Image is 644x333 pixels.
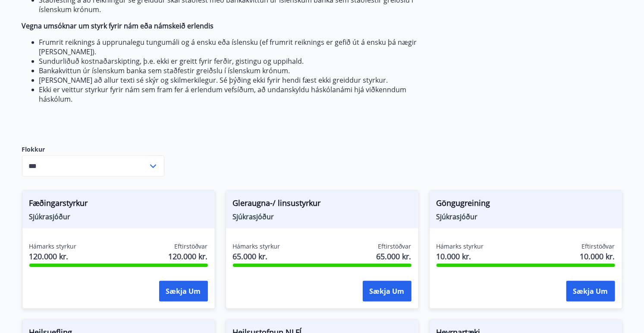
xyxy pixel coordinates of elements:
label: Flokkur [22,145,164,154]
span: Eftirstöðvar [582,242,615,251]
span: Sjúkrasjóður [437,212,615,221]
button: Sækja um [363,281,412,302]
span: Fæðingarstyrkur [29,197,208,212]
span: Gleraugna-/ linsustyrkur [233,197,412,212]
span: 120.000 kr. [29,251,77,262]
span: 65.000 kr. [233,251,280,262]
button: Sækja um [159,281,208,302]
span: 65.000 kr. [377,251,412,262]
button: Sækja um [566,281,615,302]
span: Hámarks styrkur [29,242,77,251]
span: Sjúkrasjóður [233,212,412,221]
strong: Vegna umsóknar um styrk fyrir nám eða námskeið erlendis [22,21,214,31]
li: Ekki er veittur styrkur fyrir nám sem fram fer á erlendum vefsíðum, að undanskyldu háskólanámi hj... [39,85,429,104]
li: Sundurliðuð kostnaðarskipting, þ.e. ekki er greitt fyrir ferðir, gistingu og uppihald. [39,56,429,66]
span: 10.000 kr. [580,251,615,262]
li: Bankakvittun úr íslenskum banka sem staðfestir greiðslu í íslenskum krónum. [39,66,429,75]
span: Hámarks styrkur [233,242,280,251]
span: Sjúkrasjóður [29,212,208,221]
span: 120.000 kr. [169,251,208,262]
span: Göngugreining [437,197,615,212]
li: Frumrit reiknings á upprunalegu tungumáli og á ensku eða íslensku (ef frumrit reiknings er gefið ... [39,37,429,56]
span: 10.000 kr. [437,251,484,262]
span: Hámarks styrkur [437,242,484,251]
li: [PERSON_NAME] að allur texti sé skýr og skilmerkilegur. Sé þýðing ekki fyrir hendi fæst ekki grei... [39,75,429,85]
span: Eftirstöðvar [175,242,208,251]
span: Eftirstöðvar [378,242,412,251]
